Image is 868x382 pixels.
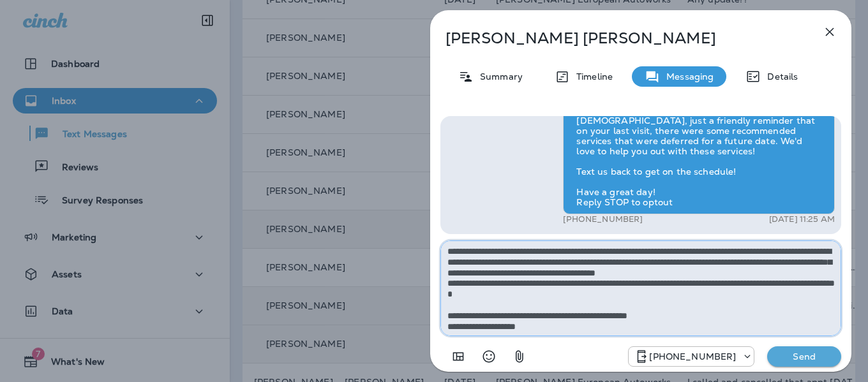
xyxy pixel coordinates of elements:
[445,344,471,369] button: Add in a premade template
[761,71,798,82] p: Details
[769,214,835,224] p: [DATE] 11:25 AM
[476,344,502,369] button: Select an emoji
[649,351,736,362] p: [PHONE_NUMBER]
[767,346,841,367] button: Send
[474,71,523,82] p: Summary
[563,98,835,214] div: Hello [PERSON_NAME], this is [PERSON_NAME] [DEMOGRAPHIC_DATA], just a friendly reminder that on y...
[777,351,831,362] p: Send
[570,71,613,82] p: Timeline
[629,349,754,364] div: +1 (813) 428-9920
[563,214,643,224] p: [PHONE_NUMBER]
[660,71,714,82] p: Messaging
[445,29,794,47] p: [PERSON_NAME] [PERSON_NAME]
